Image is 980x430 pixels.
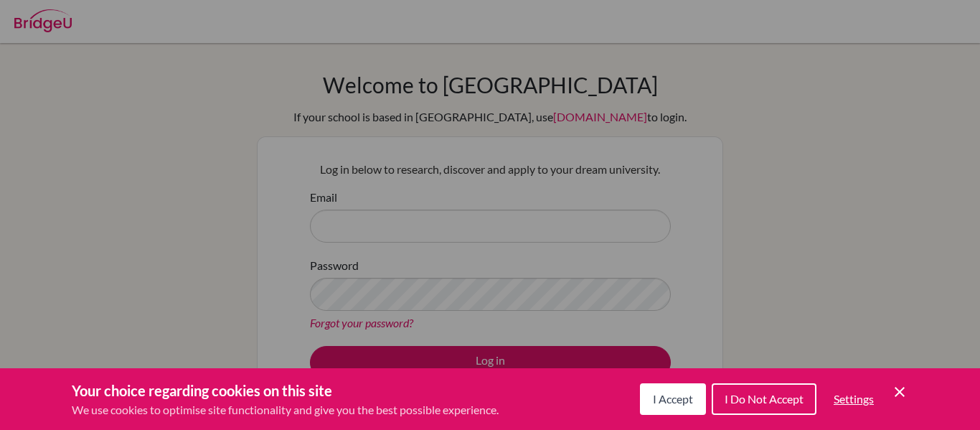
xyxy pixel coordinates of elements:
p: We use cookies to optimise site functionality and give you the best possible experience. [72,401,499,419]
h3: Your choice regarding cookies on this site [72,380,499,401]
span: I Accept [653,392,693,406]
button: I Accept [640,383,706,415]
span: Settings [834,392,874,406]
button: Save and close [891,383,908,401]
span: I Do Not Accept [725,392,804,406]
button: Settings [822,385,885,413]
button: I Do Not Accept [712,383,816,415]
